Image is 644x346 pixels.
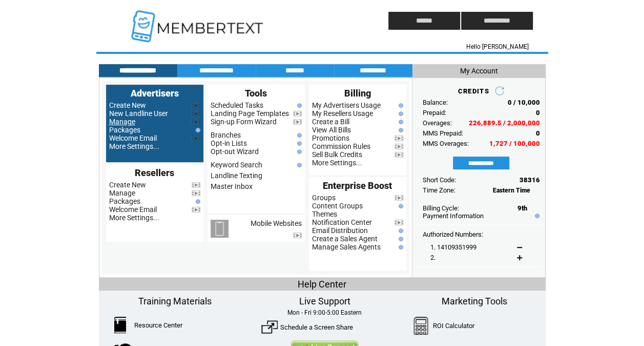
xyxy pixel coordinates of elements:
img: help.gif [295,103,302,108]
span: My Account [460,67,498,75]
span: Enterprise Boost [323,180,392,191]
img: help.gif [295,141,302,146]
img: video.png [293,111,302,117]
span: Hello [PERSON_NAME] [466,43,529,50]
img: help.gif [295,163,302,167]
span: 9th [517,204,527,212]
a: Keyword Search [211,161,262,169]
img: video.png [394,195,403,201]
img: video.png [394,144,403,149]
span: 0 [536,109,540,117]
a: Branches [211,131,241,139]
a: Mobile Websites [251,219,302,227]
span: Advertisers [131,88,179,99]
img: help.gif [193,128,200,132]
span: Authorized Numbers: [423,230,483,238]
a: My Advertisers Usage [312,101,381,109]
a: Email Distribution [312,226,368,235]
a: Manage [109,189,135,197]
a: Schedule a Screen Share [280,323,353,331]
a: Create a Bill [312,118,349,126]
a: Notification Center [312,218,372,226]
a: Opt-out Wizard [211,147,259,156]
span: Eastern Time [493,187,530,194]
img: video.png [293,119,302,125]
a: Manage [109,118,135,126]
img: ScreenShare.png [261,319,278,335]
a: Content Groups [312,202,363,210]
span: 1,727 / 100,000 [489,140,540,147]
img: help.gif [396,228,403,233]
a: Landline Texting [211,171,262,180]
a: Commission Rules [312,142,370,150]
a: Groups [312,194,336,202]
a: Master Inbox [211,182,253,190]
span: MMS Prepaid: [423,129,463,137]
a: Welcome Email [109,134,157,142]
span: Balance: [423,99,448,106]
img: help.gif [193,199,200,204]
img: video.png [394,152,403,158]
img: Calculator.png [413,317,429,335]
a: Opt-in Lists [211,139,247,147]
img: video.png [192,111,200,117]
a: Packages [109,126,140,134]
a: Welcome Email [109,205,157,214]
img: video.png [394,136,403,141]
span: CREDITS [458,87,489,95]
img: mobile-websites.png [211,220,228,238]
span: Marketing Tools [442,296,507,306]
img: video.png [192,207,200,213]
a: Landing Page Templates [211,109,289,118]
a: ROI Calculator [433,322,474,330]
span: 38316 [520,176,540,184]
a: View All Bills [312,126,351,134]
a: Create New [109,181,146,189]
img: help.gif [396,120,403,124]
a: Scheduled Tasks [211,101,263,109]
span: Mon - Fri 9:00-5:00 Eastern [287,309,362,316]
img: video.png [192,119,200,125]
span: Overages: [423,119,452,127]
a: Promotions [312,134,349,142]
img: video.png [293,233,302,238]
span: 0 [536,129,540,137]
img: video.png [394,220,403,225]
span: MMS Overages: [423,140,469,147]
span: Tools [245,88,267,99]
a: Sign-up Form Wizard [211,118,277,126]
a: Themes [312,210,337,218]
a: Resource Center [134,321,182,329]
span: Training Materials [138,296,212,306]
span: Prepaid: [423,109,446,117]
img: help.gif [396,111,403,116]
span: Resellers [135,167,174,178]
img: help.gif [532,214,539,218]
a: Packages [109,197,140,205]
img: video.png [192,103,200,108]
img: help.gif [396,103,403,108]
img: ResourceCenter.png [114,317,126,333]
img: video.png [192,182,200,188]
img: video.png [192,136,200,141]
img: help.gif [396,204,403,208]
a: New Landline User [109,109,168,118]
a: More Settings... [109,214,159,222]
img: help.gif [295,133,302,138]
img: video.png [192,190,200,196]
a: Payment Information [423,212,484,220]
img: help.gif [396,245,403,249]
img: help.gif [396,128,403,132]
span: Help Center [298,279,346,290]
span: 1. 14109351999 [430,243,476,251]
a: Manage Sales Agents [312,243,381,251]
img: help.gif [295,149,302,154]
span: Short Code: [423,176,456,184]
span: 0 / 10,000 [508,99,540,106]
span: Billing Cycle: [423,204,459,212]
span: Billing [344,88,371,99]
span: 226,889.5 / 2,000,000 [469,119,540,127]
span: Time Zone: [423,186,455,194]
span: 2. [430,254,435,261]
a: More Settings... [312,159,362,167]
